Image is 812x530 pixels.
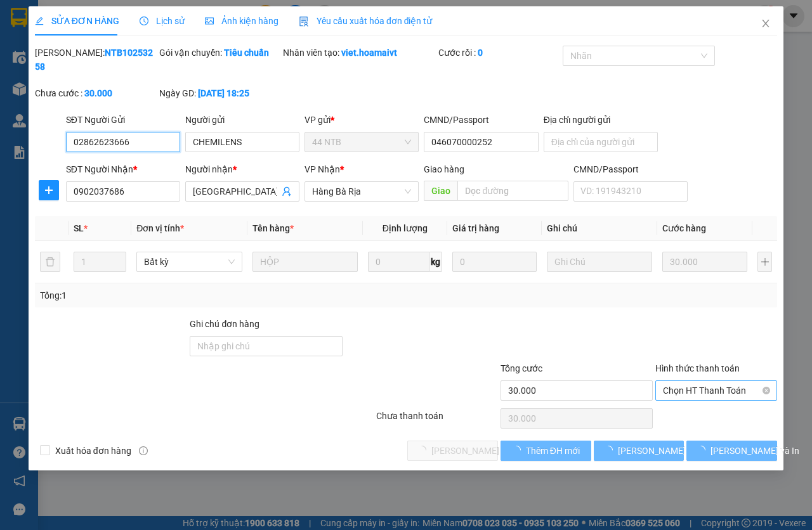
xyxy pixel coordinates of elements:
input: 0 [452,252,537,272]
input: VD: Bàn, Ghế [252,252,358,272]
button: plus [39,180,59,200]
span: 44 NTB [312,132,411,152]
input: 0 [662,252,747,272]
div: Chưa cước : [35,86,157,100]
span: loading [512,446,526,455]
span: Định lượng [383,223,428,233]
label: Hình thức thanh toán [655,363,740,373]
button: Thêm ĐH mới [501,441,591,461]
div: VP gửi [304,113,419,127]
span: Bất kỳ [144,252,234,271]
button: [PERSON_NAME] và Giao hàng [407,441,498,461]
span: Tổng cước [501,363,542,373]
span: Hàng Bà Rịa [312,182,411,201]
div: Hàng Bà Rịa [11,11,112,26]
div: 0983098702 [11,41,112,59]
span: R : [10,83,22,96]
input: Địa chỉ của người gửi [544,132,658,152]
button: delete [40,252,60,272]
div: Nhân viên tạo: [283,46,436,60]
span: Xuất hóa đơn hàng [50,444,136,458]
div: Chưa thanh toán [375,409,499,431]
span: clock-circle [140,16,148,25]
span: SỬA ĐƠN HÀNG [35,16,119,26]
span: VP Nhận [304,164,340,174]
b: viet.hoamaivt [341,48,397,58]
b: Tiêu chuẩn [224,48,269,58]
div: 93 NTB Q1 [121,11,210,41]
span: user-add [282,186,292,197]
b: 0 [478,48,483,58]
input: Ghi chú đơn hàng [190,336,343,356]
button: [PERSON_NAME] và In [686,441,777,461]
input: Dọc đường [457,181,568,201]
div: THÀNH [121,41,210,56]
div: SĐT Người Gửi [66,113,180,127]
span: [PERSON_NAME] thay đổi [618,444,719,458]
span: Đơn vị tính [136,223,184,233]
span: Giao [424,181,457,201]
span: [PERSON_NAME] và In [710,444,799,458]
img: icon [299,16,309,27]
button: [PERSON_NAME] thay đổi [594,441,684,461]
div: Gói vận chuyển: [159,46,281,60]
span: picture [205,16,214,25]
span: close-circle [763,387,770,394]
b: 30.000 [84,88,112,98]
span: edit [35,16,44,25]
span: Ảnh kiện hàng [205,16,278,26]
div: CMND/Passport [573,162,688,176]
span: loading [604,446,618,455]
input: Ghi Chú [547,252,652,272]
span: Nhận: [121,12,152,25]
div: CMND/Passport [424,113,538,127]
span: kg [429,252,442,272]
div: Ngày GD: [159,86,281,100]
div: SĐT Người Nhận [66,162,180,176]
div: 100.000 [10,82,114,97]
span: SL [74,223,84,233]
button: Close [748,6,783,42]
span: Yêu cầu xuất hóa đơn điện tử [299,16,433,26]
span: close [761,18,771,29]
div: Người gửi [185,113,299,127]
div: Cước rồi : [438,46,560,60]
button: plus [757,252,772,272]
div: [PERSON_NAME] [11,26,112,41]
span: Thêm ĐH mới [526,444,580,458]
span: Chọn HT Thanh Toán [663,381,769,400]
label: Ghi chú đơn hàng [190,319,259,329]
div: 0395093877 [121,56,210,74]
span: Giao hàng [424,164,464,174]
span: info-circle [139,446,148,455]
span: plus [39,185,58,195]
span: Tên hàng [252,223,294,233]
div: Địa chỉ người gửi [544,113,658,127]
span: Lịch sử [140,16,185,26]
div: [PERSON_NAME]: [35,46,157,74]
div: Người nhận [185,162,299,176]
th: Ghi chú [542,216,657,241]
span: Giá trị hàng [452,223,499,233]
span: Gửi: [11,12,30,25]
div: Tổng: 1 [40,288,315,302]
b: [DATE] 18:25 [198,88,249,98]
span: Cước hàng [662,223,706,233]
span: loading [697,446,710,455]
